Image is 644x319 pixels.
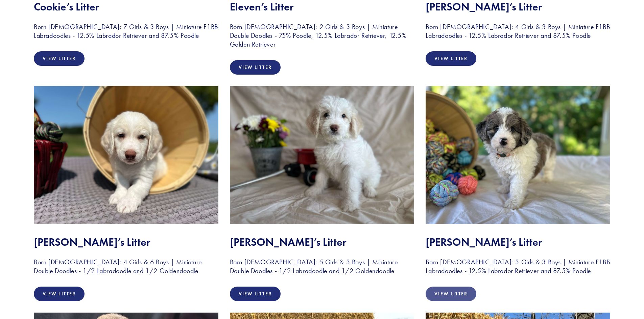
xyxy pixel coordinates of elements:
h2: Eleven’s Litter [230,0,414,13]
h3: Born [DEMOGRAPHIC_DATA]: 4 Girls & 3 Boys | Miniature F1BB Labradoodles - 12.5% Labrador Retrieve... [426,22,610,40]
a: View Litter [426,287,476,301]
a: View Litter [34,51,85,66]
h3: Born [DEMOGRAPHIC_DATA]: 5 Girls & 3 Boys | Miniature Double Doodles - 1/2 Labradoodle and 1/2 Go... [230,258,414,275]
h3: Born [DEMOGRAPHIC_DATA]: 4 Girls & 6 Boys | Miniature Double Doodles - 1/2 Labradoodle and 1/2 Go... [34,258,218,275]
h3: Born [DEMOGRAPHIC_DATA]: 3 Girls & 3 Boys | Miniature F1BB Labradoodles - 12.5% Labrador Retrieve... [426,258,610,275]
h2: [PERSON_NAME]’s Litter [230,236,414,248]
a: View Litter [230,60,281,75]
h3: Born [DEMOGRAPHIC_DATA]: 7 Girls & 3 Boys | Miniature F1BB Labradoodles - 12.5% Labrador Retrieve... [34,22,218,40]
h2: [PERSON_NAME]’s Litter [34,236,218,248]
h2: [PERSON_NAME]’s Litter [426,0,610,13]
a: View Litter [34,287,85,301]
a: View Litter [230,287,281,301]
h3: Born [DEMOGRAPHIC_DATA]: 2 Girls & 3 Boys | Miniature Double Doodles - 75% Poodle, 12.5% Labrador... [230,22,414,49]
a: View Litter [426,51,476,66]
h2: [PERSON_NAME]’s Litter [426,236,610,248]
h2: Cookie’s Litter [34,0,218,13]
